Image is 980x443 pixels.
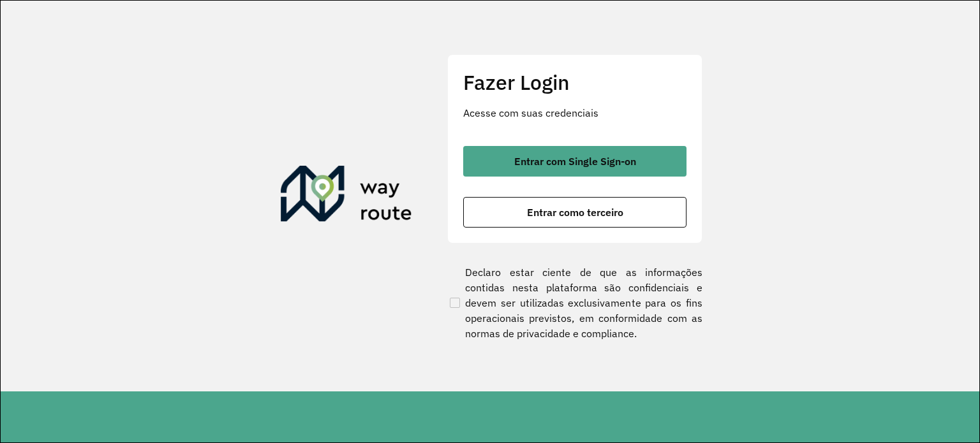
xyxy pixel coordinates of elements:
button: button [463,146,687,177]
span: Entrar como terceiro [527,207,623,217]
label: Declaro estar ciente de que as informações contidas nesta plataforma são confidenciais e devem se... [447,265,702,341]
span: Entrar com Single Sign-on [514,156,636,166]
button: button [463,197,687,228]
p: Acesse com suas credenciais [463,105,687,120]
h2: Fazer Login [463,70,687,94]
img: Roteirizador AmbevTech [281,166,412,227]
